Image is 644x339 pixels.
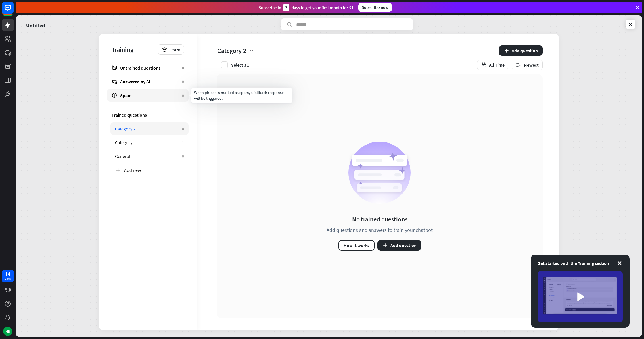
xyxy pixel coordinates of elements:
[26,18,45,30] a: Untitled
[107,109,189,121] a: Trained questions 1
[110,150,189,163] a: General 0
[3,327,12,336] div: MB
[115,153,179,159] div: General
[338,240,375,251] button: How it works
[169,47,180,52] span: Learn
[231,62,249,68] div: Select all
[115,140,179,145] div: Category
[327,227,433,233] div: Add questions and answers to train your chatbot
[283,4,289,11] div: 3
[499,45,543,56] button: Add question
[120,65,179,71] div: Untrained questions
[538,271,623,322] img: image
[182,126,184,131] div: 0
[120,93,179,98] div: Spam
[477,60,508,70] button: All Time
[112,112,179,118] div: Trained questions
[377,240,421,251] button: Add question
[358,3,392,12] div: Subscribe now
[112,45,155,53] div: Training
[352,215,407,223] div: No trained questions
[182,79,184,84] div: 0
[182,154,184,159] div: 0
[5,277,11,281] div: days
[107,89,189,102] a: Spam 0
[182,140,184,145] div: 1
[182,93,184,98] div: 0
[5,271,11,277] div: 14
[2,270,14,282] a: 14 days
[217,46,247,55] span: Category 2
[5,2,22,20] button: Open LiveChat chat widget
[512,60,543,70] button: Newest
[120,79,179,84] div: Answered by AI
[538,260,623,267] div: Get started with the Training section
[124,167,184,173] div: Add new
[110,136,189,149] a: Category 1
[259,4,354,11] div: Subscribe in days to get your first month for $1
[182,112,184,118] div: 1
[107,61,189,74] a: Untrained questions 0
[182,65,184,70] div: 0
[115,126,179,132] div: Category 2
[110,122,189,135] a: Category 2 0
[107,75,189,88] a: Answered by AI 0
